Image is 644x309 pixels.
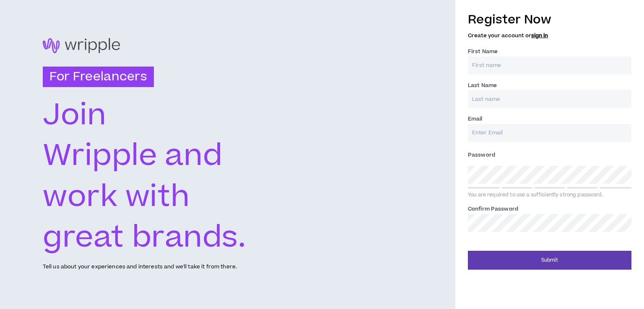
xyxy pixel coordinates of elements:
[468,45,498,58] label: First Name
[43,67,154,88] h3: For Freelancers
[531,32,548,39] a: sign in
[43,216,247,259] text: great brands.
[43,94,106,136] text: Join
[468,202,518,216] label: Confirm Password
[468,79,497,92] label: Last Name
[468,33,631,39] h5: Create your account or
[43,176,190,218] text: work with
[43,135,223,177] text: Wripple and
[468,124,631,142] input: Enter Email
[468,151,495,159] span: Password
[468,11,631,28] h3: Register Now
[468,112,483,126] label: Email
[468,90,631,108] input: Last name
[468,57,631,75] input: First name
[468,192,631,198] div: You are required to use a sufficiently strong password.
[43,263,237,271] p: Tell us about your experiences and interests and we'll take it from there.
[468,251,631,270] button: Submit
